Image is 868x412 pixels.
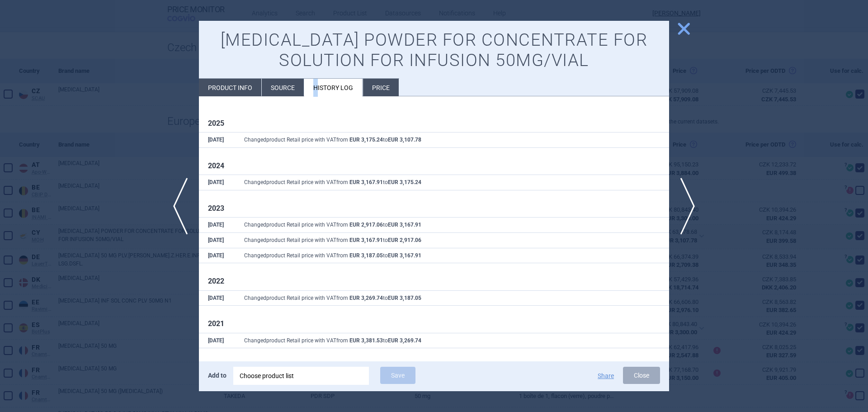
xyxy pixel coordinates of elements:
th: [DATE] [199,217,235,232]
strong: EUR 3,175.24 [388,179,421,185]
h1: 2024 [208,161,660,170]
button: Close [623,367,660,384]
div: Choose product list [233,367,369,385]
h1: 2023 [208,204,660,213]
h1: 2021 [208,319,660,328]
span: Changed product Retail price with VAT from to [244,137,421,143]
button: Save [380,367,415,384]
strong: EUR 3,167.91 [349,237,383,243]
strong: EUR 3,187.05 [388,295,421,301]
span: Changed product Retail price with VAT from to [244,237,421,243]
strong: EUR 3,175.24 [349,137,383,143]
h1: 2025 [208,119,660,128]
strong: EUR 3,167.91 [388,222,421,228]
strong: EUR 3,167.91 [388,252,421,259]
span: Changed product Retail price with VAT from to [244,222,421,228]
li: History log [304,79,363,96]
strong: EUR 3,269.74 [388,337,421,344]
div: Choose product list [240,367,363,385]
strong: EUR 2,917.06 [388,237,421,243]
li: Source [262,79,304,96]
strong: EUR 2,917.06 [349,222,383,228]
strong: EUR 3,107.78 [388,137,421,143]
p: Add to [208,367,226,384]
th: [DATE] [199,132,235,147]
th: [DATE] [199,248,235,263]
span: Changed product Retail price with VAT from to [244,252,421,259]
th: [DATE] [199,333,235,348]
button: Share [598,373,614,379]
th: [DATE] [199,175,235,190]
h1: [MEDICAL_DATA] POWDER FOR CONCENTRATE FOR SOLUTION FOR INFUSION 50MG/VIAL [208,30,660,71]
span: Changed product Retail price with VAT from to [244,295,421,301]
strong: EUR 3,167.91 [349,179,383,185]
th: [DATE] [199,290,235,306]
strong: EUR 3,269.74 [349,295,383,301]
span: Changed product Retail price with VAT from to [244,337,421,344]
span: Changed product Retail price with VAT from to [244,179,421,185]
strong: EUR 3,381.53 [349,337,383,344]
li: Product info [199,79,261,96]
strong: EUR 3,187.05 [349,252,383,259]
th: [DATE] [199,232,235,248]
li: Price [363,79,399,96]
h1: 2022 [208,277,660,285]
